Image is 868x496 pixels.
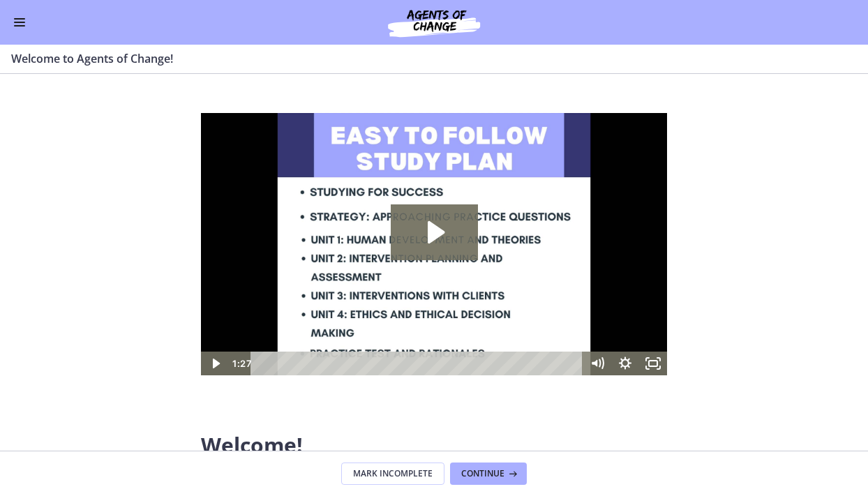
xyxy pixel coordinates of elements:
button: Mute [382,239,410,262]
img: Agents of Change [350,6,518,39]
button: Mark Incomplete [341,463,444,485]
span: Welcome! [201,430,303,459]
button: Show settings menu [410,239,438,262]
button: Fullscreen [438,239,466,262]
span: Mark Incomplete [353,468,433,479]
button: Play Video: c1o6hcmjueu5qasqsu00.mp4 [190,91,277,147]
button: Enable menu [11,14,28,31]
span: Continue [461,468,504,479]
h3: Welcome to Agents of Change! [11,50,840,67]
div: Playbar [60,239,375,262]
button: Continue [450,463,527,485]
